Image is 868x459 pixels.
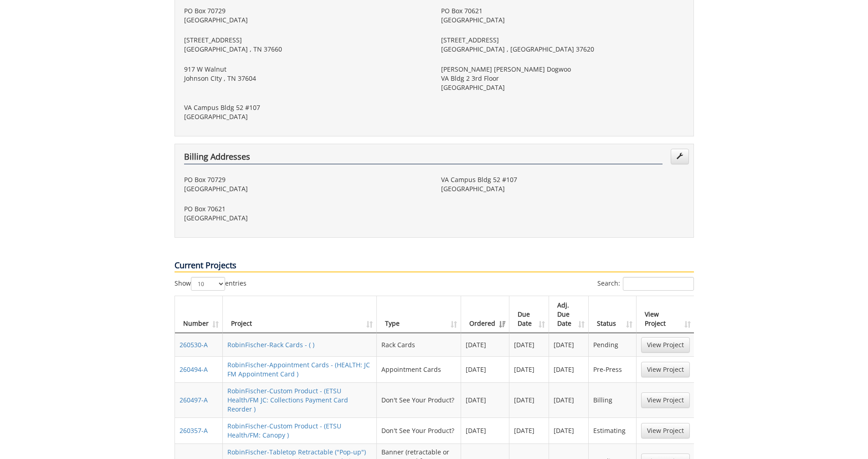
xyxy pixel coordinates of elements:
p: [GEOGRAPHIC_DATA] [184,112,427,121]
td: Rack Cards [377,333,461,356]
th: Number: activate to sort column ascending [175,296,223,333]
a: View Project [641,392,690,408]
p: [GEOGRAPHIC_DATA] [184,16,427,25]
td: Don't See Your Product? [377,417,461,443]
p: PO Box 70729 [184,6,427,16]
th: Ordered: activate to sort column ascending [461,296,509,333]
p: [GEOGRAPHIC_DATA] , TN 37660 [184,45,427,54]
a: Edit Addresses [671,149,689,164]
td: [DATE] [461,356,509,382]
td: [DATE] [509,333,549,356]
p: PO Box 70621 [184,204,427,214]
p: VA Campus Bldg 52 #107 [184,103,427,112]
p: PO Box 70621 [441,6,684,16]
p: [STREET_ADDRESS] [441,36,684,45]
p: Current Projects [175,260,694,272]
select: Showentries [191,277,225,291]
th: View Project: activate to sort column ascending [637,296,694,333]
p: [PERSON_NAME] [PERSON_NAME] Dogwoo [441,65,684,74]
h4: Billing Addresses [184,152,663,164]
p: 917 W Walnut [184,65,427,74]
p: Johnson CIty , TN 37604 [184,74,427,83]
a: RobinFischer-Rack Cards - ( ) [227,340,314,349]
td: [DATE] [549,356,589,382]
td: [DATE] [461,417,509,443]
a: 260497-A [180,396,208,404]
p: PO Box 70729 [184,175,427,184]
td: Billing [589,382,636,417]
td: Pending [589,333,636,356]
a: RobinFischer-Custom Product - (ETSU Health/FM: Canopy ) [227,422,341,439]
td: Pre-Press [589,356,636,382]
td: [DATE] [509,417,549,443]
td: Don't See Your Product? [377,382,461,417]
p: VA Bldg 2 3rd Floor [441,74,684,83]
td: [DATE] [509,356,549,382]
td: [DATE] [461,382,509,417]
td: [DATE] [549,417,589,443]
input: Search: [623,277,694,291]
p: VA Campus Bldg 52 #107 [441,175,684,184]
p: [GEOGRAPHIC_DATA] [184,184,427,193]
td: [DATE] [549,382,589,417]
a: View Project [641,362,690,377]
p: [STREET_ADDRESS] [184,36,427,45]
a: RobinFischer-Custom Product - (ETSU Health/FM JC: Collections Payment Card Reorder ) [227,386,348,413]
label: Show entries [175,277,247,291]
th: Project: activate to sort column ascending [223,296,377,333]
a: 260530-A [180,340,208,349]
p: [GEOGRAPHIC_DATA] , [GEOGRAPHIC_DATA] 37620 [441,45,684,54]
th: Due Date: activate to sort column ascending [509,296,549,333]
td: [DATE] [549,333,589,356]
p: [GEOGRAPHIC_DATA] [184,214,427,223]
label: Search: [597,277,694,291]
a: 260357-A [180,426,208,435]
a: View Project [641,337,690,353]
a: View Project [641,423,690,438]
td: [DATE] [509,382,549,417]
th: Status: activate to sort column ascending [589,296,636,333]
th: Adj. Due Date: activate to sort column ascending [549,296,589,333]
td: Appointment Cards [377,356,461,382]
a: RobinFischer-Appointment Cards - (HEALTH: JC FM Appointment Card ) [227,360,370,378]
p: [GEOGRAPHIC_DATA] [441,184,684,193]
p: [GEOGRAPHIC_DATA] [441,16,684,25]
td: Estimating [589,417,636,443]
td: [DATE] [461,333,509,356]
a: 260494-A [180,365,208,374]
th: Type: activate to sort column ascending [377,296,461,333]
p: [GEOGRAPHIC_DATA] [441,83,684,92]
